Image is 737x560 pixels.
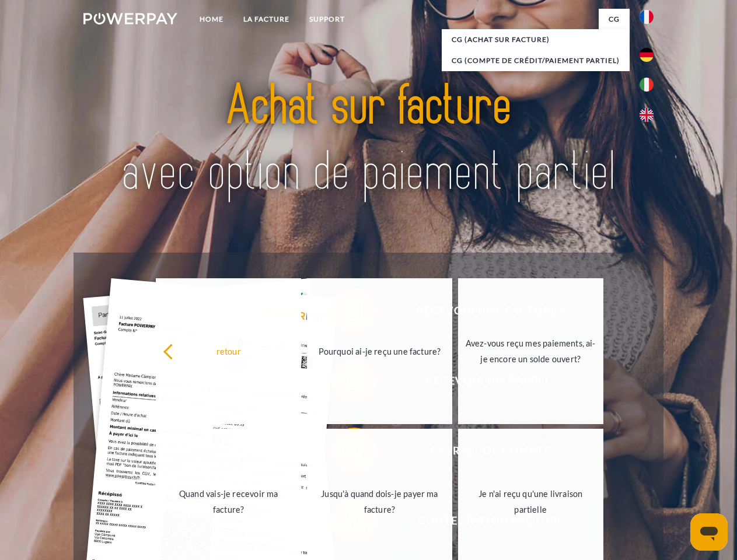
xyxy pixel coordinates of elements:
a: CG (achat sur facture) [442,29,630,50]
a: Support [299,9,355,30]
div: Jusqu'à quand dois-je payer ma facture? [314,486,445,517]
div: retour [163,343,294,359]
a: CG [599,9,630,30]
div: Pourquoi ai-je reçu une facture? [314,343,445,359]
img: de [640,48,654,62]
a: CG (Compte de crédit/paiement partiel) [442,50,630,71]
div: Avez-vous reçu mes paiements, ai-je encore un solde ouvert? [465,335,596,367]
a: Avez-vous reçu mes paiements, ai-je encore un solde ouvert? [458,278,603,424]
a: Home [190,9,233,30]
a: LA FACTURE [233,9,299,30]
div: Quand vais-je recevoir ma facture? [163,486,294,517]
img: en [640,108,654,122]
img: logo-powerpay-white.svg [83,13,177,24]
img: title-powerpay_fr.svg [111,56,626,223]
img: fr [640,10,654,24]
iframe: Bouton de lancement de la fenêtre de messagerie [690,513,728,551]
div: Je n'ai reçu qu'une livraison partielle [465,486,596,517]
img: it [640,78,654,92]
